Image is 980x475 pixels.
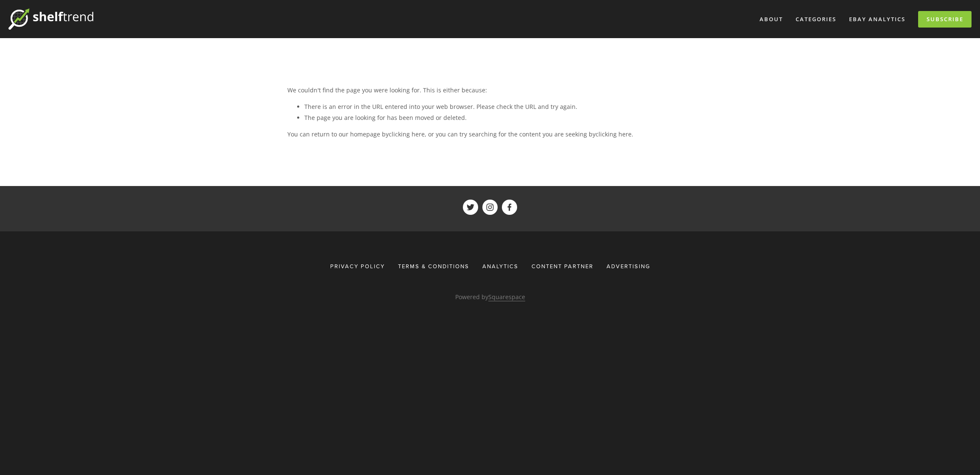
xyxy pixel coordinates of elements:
a: ShelfTrend [463,200,478,215]
a: About [754,12,788,26]
a: Content Partner [526,258,599,274]
li: There is an error in the URL entered into your web browser. Please check the URL and try again. [304,101,693,112]
p: You can return to our homepage by , or you can try searching for the content you are seeking by . [287,129,693,139]
a: Subscribe [918,11,972,28]
a: ShelfTrend [502,200,517,215]
div: Categories [790,12,842,26]
img: ShelfTrend [8,8,93,30]
span: Terms & Conditions [398,262,469,270]
a: Advertising [601,258,650,274]
span: Privacy Policy [330,262,385,270]
a: Squarespace [488,293,525,301]
span: Advertising [607,262,650,270]
a: ShelfTrend [482,200,498,215]
a: eBay Analytics [844,12,911,26]
a: Terms & Conditions [393,258,475,274]
p: We couldn't find the page you were looking for. This is either because: [287,85,693,95]
p: Powered by [287,292,693,302]
li: The page you are looking for has been moved or deleted. [304,112,693,123]
a: Privacy Policy [330,258,390,274]
span: Content Partner [532,262,593,270]
div: Analytics [477,258,524,274]
a: clicking here [389,130,425,138]
a: clicking here [596,130,632,138]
